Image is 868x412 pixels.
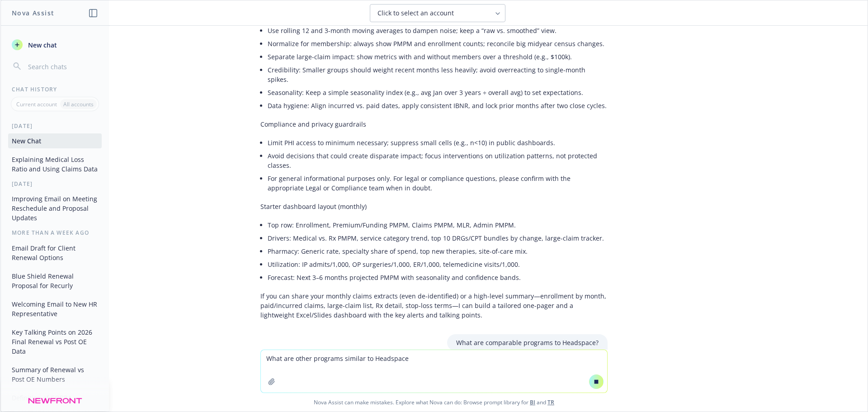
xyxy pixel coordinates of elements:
[260,202,608,211] p: Starter dashboard layout (monthly)
[4,393,864,412] span: Nova Assist can make mistakes. Explore what Nova can do: Browse prompt library for and
[530,398,535,406] a: BI
[8,37,102,53] button: New chat
[268,99,608,112] li: Data hygiene: Align incurred vs. paid dates, apply consistent IBNR, and lock prior months after t...
[377,9,454,18] span: Click to select an account
[63,100,94,108] p: All accounts
[12,8,54,18] h1: Nova Assist
[8,269,102,293] button: Blue Shield Renewal Proposal for Recurly
[8,191,102,225] button: Improving Email on Meeting Reschedule and Proposal Updates
[8,390,102,405] button: Definition of COBRA
[268,50,608,63] li: Separate large-claim impact: show metrics with and without members over a threshold (e.g., $100k).
[261,350,607,393] textarea: What are other programs similar to Headspace
[8,362,102,387] button: Summary of Renewal vs Post OE Numbers
[8,241,102,265] button: Email Draft for Client Renewal Options
[260,291,608,320] p: If you can share your monthly claims extracts (even de-identified) or a high-level summary—enroll...
[268,258,608,271] li: Utilization: IP admits/1,000, OP surgeries/1,000, ER/1,000, telemedicine visits/1,000.
[268,86,608,99] li: Seasonality: Keep a simple seasonality index (e.g., avg Jan over 3 years ÷ overall avg) to set ex...
[26,40,57,50] span: New chat
[370,4,505,22] button: Click to select an account
[1,85,109,93] div: Chat History
[268,149,608,172] li: Avoid decisions that could create disparate impact; focus interventions on utilization patterns, ...
[268,136,608,149] li: Limit PHI access to minimum necessary; suppress small cells (e.g., n<10) in public dashboards.
[1,122,109,130] div: [DATE]
[1,180,109,188] div: [DATE]
[8,152,102,176] button: Explaining Medical Loss Ratio and Using Claims Data
[16,100,57,108] p: Current account
[8,325,102,359] button: Key Talking Points on 2026 Final Renewal vs Post OE Data
[1,229,109,237] div: More than a week ago
[268,24,608,37] li: Use rolling 12 and 3-month moving averages to dampen noise; keep a “raw vs. smoothed” view.
[8,297,102,321] button: Welcoming Email to New HR Representative
[268,37,608,50] li: Normalize for membership: always show PMPM and enrollment counts; reconcile big midyear census ch...
[268,245,608,258] li: Pharmacy: Generic rate, specialty share of spend, top new therapies, site-of-care mix.
[268,271,608,284] li: Forecast: Next 3–6 months projected PMPM with seasonality and confidence bands.
[8,133,102,148] button: New Chat
[268,63,608,86] li: Credibility: Smaller groups should weight recent months less heavily; avoid overreacting to singl...
[547,398,554,406] a: TR
[268,218,608,232] li: Top row: Enrollment, Premium/Funding PMPM, Claims PMPM, MLR, Admin PMPM.
[26,60,98,73] input: Search chats
[268,232,608,245] li: Drivers: Medical vs. Rx PMPM, service category trend, top 10 DRGs/CPT bundles by change, large-cl...
[456,338,599,347] p: What are comparable programs to Headspace?
[268,172,608,194] li: For general informational purposes only. For legal or compliance questions, please confirm with t...
[260,119,608,129] p: Compliance and privacy guardrails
